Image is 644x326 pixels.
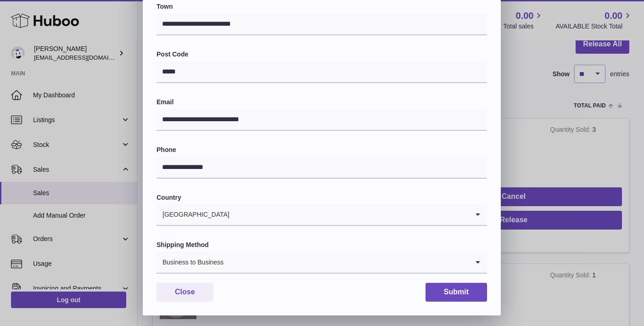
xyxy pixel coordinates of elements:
[157,252,224,273] span: Business to Business
[426,283,487,302] button: Submit
[157,146,487,154] label: Phone
[157,98,487,107] label: Email
[157,50,487,59] label: Post Code
[224,252,469,273] input: Search for option
[157,204,487,226] div: Search for option
[230,204,469,225] input: Search for option
[157,2,487,11] label: Town
[157,252,487,274] div: Search for option
[157,241,487,249] label: Shipping Method
[157,204,230,225] span: [GEOGRAPHIC_DATA]
[157,283,213,302] button: Close
[157,193,487,202] label: Country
